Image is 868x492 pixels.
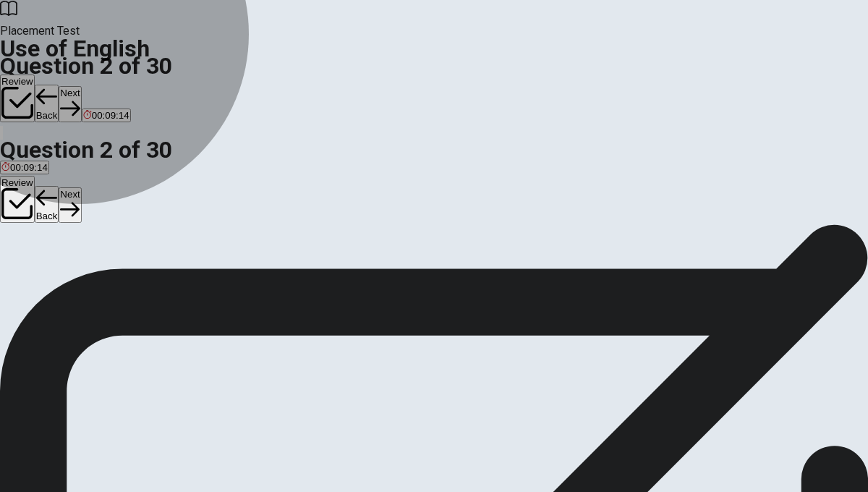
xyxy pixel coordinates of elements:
button: 00:09:14 [82,109,131,122]
button: Next [59,86,81,122]
button: Back [35,85,59,122]
span: 00:09:14 [10,162,48,173]
button: Next [59,187,81,223]
button: Back [35,186,59,224]
span: 00:09:14 [92,110,129,121]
